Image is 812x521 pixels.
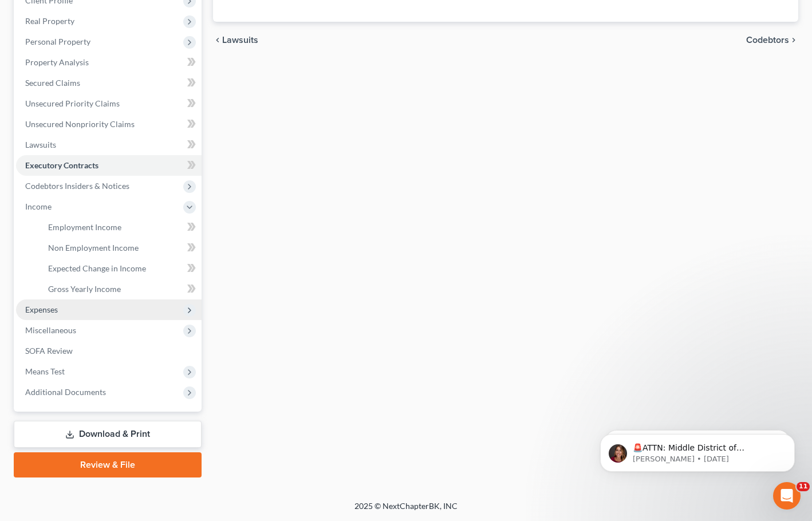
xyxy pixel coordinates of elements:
span: Income [25,202,52,211]
a: Secured Claims [16,73,202,93]
span: Secured Claims [25,78,80,88]
span: Unsecured Priority Claims [25,98,120,108]
span: Means Test [25,366,65,376]
span: Personal Property [25,37,90,46]
span: Additional Documents [25,387,106,397]
span: Expenses [25,305,58,314]
i: chevron_left [213,35,222,45]
div: 2025 © NextChapterBK, INC [80,500,732,521]
a: Property Analysis [16,52,202,73]
span: Unsecured Nonpriority Claims [25,119,135,129]
span: Executory Contracts [25,160,98,170]
span: 11 [797,482,810,491]
button: chevron_left Lawsuits [213,35,258,45]
a: Unsecured Priority Claims [16,93,202,114]
span: Non Employment Income [48,243,139,252]
a: Download & Print [14,421,202,448]
i: chevron_right [789,35,798,45]
span: Codebtors [746,35,789,45]
span: Codebtors Insiders & Notices [25,181,129,191]
iframe: Intercom notifications message [583,410,812,490]
a: Executory Contracts [16,155,202,176]
span: Gross Yearly Income [48,284,121,294]
span: Miscellaneous [25,325,76,335]
a: Expected Change in Income [39,258,202,279]
a: Lawsuits [16,135,202,155]
span: Expected Change in Income [48,263,146,273]
iframe: Intercom live chat [773,482,801,510]
a: Non Employment Income [39,238,202,258]
span: Property Analysis [25,57,89,67]
button: Codebtors chevron_right [746,35,798,45]
a: Employment Income [39,217,202,238]
a: Gross Yearly Income [39,279,202,299]
a: Unsecured Nonpriority Claims [16,114,202,135]
span: Lawsuits [222,35,258,45]
span: Lawsuits [25,140,56,149]
span: SOFA Review [25,346,73,356]
span: Employment Income [48,222,121,232]
a: Review & File [14,452,202,477]
a: SOFA Review [16,341,202,361]
span: Real Property [25,16,74,26]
